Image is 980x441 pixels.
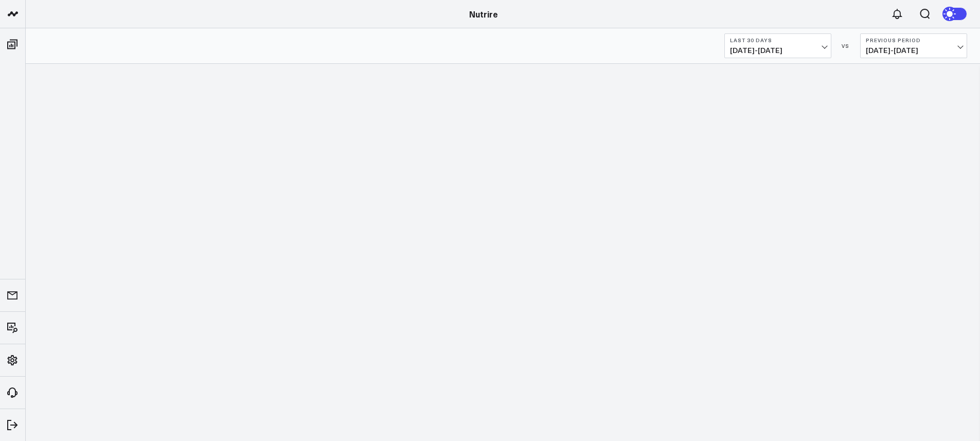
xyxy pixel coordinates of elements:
span: [DATE] - [DATE] [730,46,826,55]
span: [DATE] - [DATE] [866,46,961,55]
button: Previous Period[DATE]-[DATE] [860,33,967,58]
b: Last 30 Days [730,37,826,43]
a: Nutrire [469,8,498,20]
div: VS [836,43,855,49]
button: Last 30 Days[DATE]-[DATE] [724,33,831,58]
b: Previous Period [866,37,961,43]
